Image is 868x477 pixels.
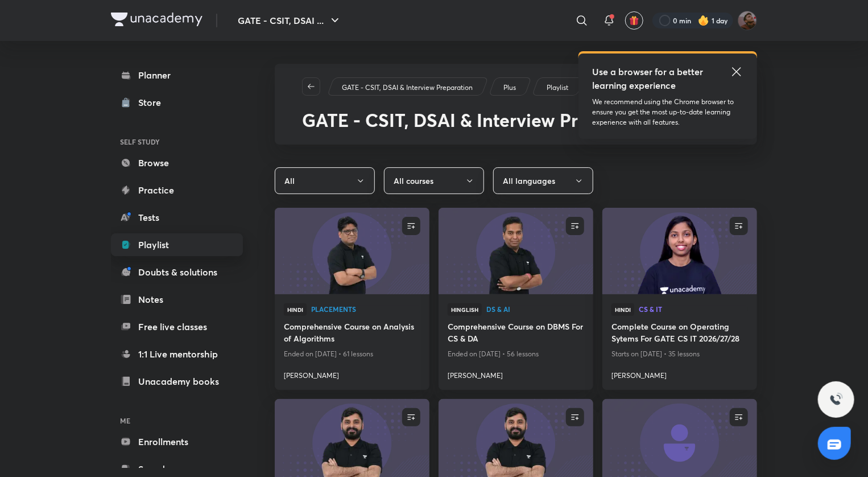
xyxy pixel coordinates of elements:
a: Unacademy books [111,370,243,393]
a: Playlist [545,83,571,93]
button: avatar [625,11,643,30]
a: Plus [502,83,518,93]
span: GATE - CSIT, DSAI & Interview Preparation CS & IT [302,108,728,132]
button: All [275,167,375,194]
p: Playlist [547,83,568,93]
div: Store [138,96,168,109]
a: Practice [111,179,243,202]
a: Comprehensive Course on Analysis of Algorithms [284,320,420,347]
img: Company Logo [111,13,202,26]
a: 1:1 Live mentorship [111,343,243,365]
a: [PERSON_NAME] [284,366,420,381]
a: Comprehensive Course on DBMS For CS & DA [448,320,584,347]
a: new-thumbnail [439,208,593,294]
button: GATE - CSIT, DSAI ... [231,9,349,32]
button: All languages [493,167,593,194]
a: Doubts & solutions [111,261,243,283]
a: Planner [111,64,243,87]
img: new-thumbnail [601,207,758,295]
p: We recommend using the Chrome browser to ensure you get the most up-to-date learning experience w... [592,97,743,128]
a: new-thumbnail [275,208,429,294]
a: Company Logo [111,13,202,29]
a: CS & IT [639,306,748,314]
img: avatar [629,15,639,26]
a: Free live classes [111,315,243,338]
a: Browse [111,151,243,174]
p: Starts on [DATE] • 35 lessons [611,347,748,361]
a: DS & AI [486,306,584,314]
a: Playlist [111,233,243,256]
span: CS & IT [639,306,748,312]
h6: SELF STUDY [111,132,243,151]
p: Ended on [DATE] • 56 lessons [448,347,584,361]
span: Hinglish [448,303,482,316]
span: DS & AI [486,306,584,312]
img: streak [698,15,709,26]
h5: Use a browser for a better learning experience [592,65,705,92]
h6: ME [111,411,243,430]
a: Store [111,91,243,114]
a: Tests [111,206,243,229]
a: Complete Course on Operating Sytems For GATE CS IT 2026/27/28 [611,320,748,347]
a: [PERSON_NAME] [448,366,584,381]
img: Suryansh Singh [738,11,757,30]
a: new-thumbnail [602,208,757,294]
p: GATE - CSIT, DSAI & Interview Preparation [342,83,473,93]
span: Hindi [284,303,307,316]
a: Placements [311,306,420,314]
button: All courses [384,167,484,194]
img: new-thumbnail [437,207,594,295]
a: Notes [111,288,243,311]
span: Hindi [611,303,634,316]
a: GATE - CSIT, DSAI & Interview Preparation [340,83,475,93]
img: ttu [829,393,843,406]
span: Placements [311,306,420,312]
a: [PERSON_NAME] [611,366,748,381]
img: new-thumbnail [273,207,431,295]
a: Enrollments [111,430,243,453]
p: Ended on [DATE] • 61 lessons [284,347,420,361]
p: Plus [503,83,516,93]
